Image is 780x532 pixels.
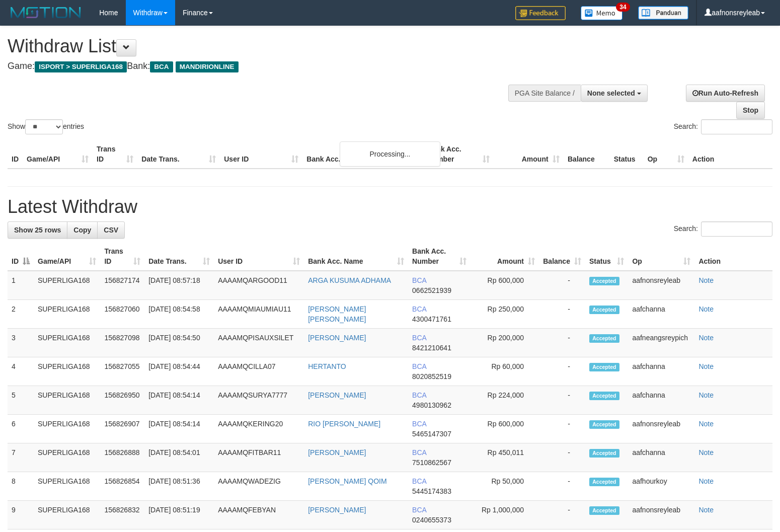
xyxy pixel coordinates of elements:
td: SUPERLIGA168 [34,357,100,386]
a: [PERSON_NAME] [308,448,366,457]
a: HERTANTO [308,362,346,370]
td: AAAAMQCILLA07 [214,357,304,386]
td: 8 [8,472,34,501]
img: MOTION_logo.png [8,5,84,20]
span: BCA [412,334,426,342]
td: - [539,501,585,529]
td: aafchanna [628,357,694,386]
h1: Withdraw List [8,36,510,56]
td: 9 [8,501,34,529]
th: Amount [494,140,564,169]
td: aafhourkoy [628,472,694,501]
th: Balance: activate to sort column ascending [539,242,585,271]
a: Run Auto-Refresh [686,85,765,102]
td: [DATE] 08:54:14 [144,415,214,443]
td: aafnonsreyleab [628,271,694,300]
a: Copy [67,221,98,239]
td: SUPERLIGA168 [34,300,100,329]
span: Copy 8421210641 to clipboard [412,344,451,352]
th: Trans ID [93,140,137,169]
td: aafchanna [628,443,694,472]
td: AAAAMQWADEZIG [214,472,304,501]
td: AAAAMQSURYA7777 [214,386,304,415]
a: Note [698,506,714,514]
td: AAAAMQARGOOD11 [214,271,304,300]
div: PGA Site Balance / [508,85,581,102]
span: BCA [412,506,426,514]
td: [DATE] 08:57:18 [144,271,214,300]
a: ARGA KUSUMA ADHAMA [308,276,391,284]
td: 3 [8,329,34,357]
td: [DATE] 08:54:14 [144,386,214,415]
a: [PERSON_NAME] [308,334,366,342]
a: [PERSON_NAME] [308,391,366,399]
a: CSV [97,221,125,239]
img: Button%20Memo.svg [581,6,623,20]
span: CSV [104,226,118,234]
span: BCA [412,362,426,370]
td: 7 [8,443,34,472]
th: Status [610,140,644,169]
td: 156826950 [100,386,144,415]
th: Action [694,242,772,271]
span: Copy 0240655373 to clipboard [412,516,451,524]
td: SUPERLIGA168 [34,415,100,443]
td: SUPERLIGA168 [34,329,100,357]
td: 1 [8,271,34,300]
a: Note [698,420,714,428]
span: Copy 7510862567 to clipboard [412,459,451,467]
th: Date Trans. [137,140,220,169]
span: Accepted [589,506,619,515]
td: 156826888 [100,443,144,472]
a: Note [698,391,714,399]
td: SUPERLIGA168 [34,443,100,472]
td: Rp 60,000 [471,357,539,386]
td: Rp 224,000 [471,386,539,415]
td: [DATE] 08:51:36 [144,472,214,501]
th: User ID [220,140,302,169]
label: Search: [674,119,772,134]
span: BCA [150,61,173,72]
span: Show 25 rows [14,226,61,234]
td: aafnonsreyleab [628,501,694,529]
th: Status: activate to sort column ascending [585,242,628,271]
th: ID [8,140,23,169]
td: SUPERLIGA168 [34,501,100,529]
td: - [539,300,585,329]
img: Feedback.jpg [515,6,566,20]
td: - [539,329,585,357]
td: aafnonsreyleab [628,415,694,443]
td: 5 [8,386,34,415]
td: Rp 1,000,000 [471,501,539,529]
th: Trans ID: activate to sort column ascending [100,242,144,271]
td: Rp 200,000 [471,329,539,357]
span: BCA [412,448,426,457]
span: Copy 4980130962 to clipboard [412,401,451,409]
th: Bank Acc. Name [302,140,423,169]
a: Note [698,477,714,485]
th: Op: activate to sort column ascending [628,242,694,271]
td: Rp 50,000 [471,472,539,501]
td: SUPERLIGA168 [34,472,100,501]
th: Bank Acc. Number: activate to sort column ascending [408,242,471,271]
td: 6 [8,415,34,443]
span: Accepted [589,478,619,486]
span: Copy 5445174383 to clipboard [412,487,451,495]
a: Stop [736,102,765,119]
td: 2 [8,300,34,329]
a: Note [698,448,714,457]
td: SUPERLIGA168 [34,271,100,300]
td: AAAAMQFITBAR11 [214,443,304,472]
span: MANDIRIONLINE [176,61,239,72]
img: panduan.png [638,6,688,20]
td: AAAAMQPISAUXSILET [214,329,304,357]
span: Copy 5465147307 to clipboard [412,430,451,438]
span: Copy 8020852519 to clipboard [412,372,451,381]
td: - [539,271,585,300]
span: BCA [412,276,426,284]
a: Note [698,362,714,370]
td: - [539,357,585,386]
span: Copy 0662521939 to clipboard [412,286,451,294]
th: User ID: activate to sort column ascending [214,242,304,271]
td: 156827174 [100,271,144,300]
